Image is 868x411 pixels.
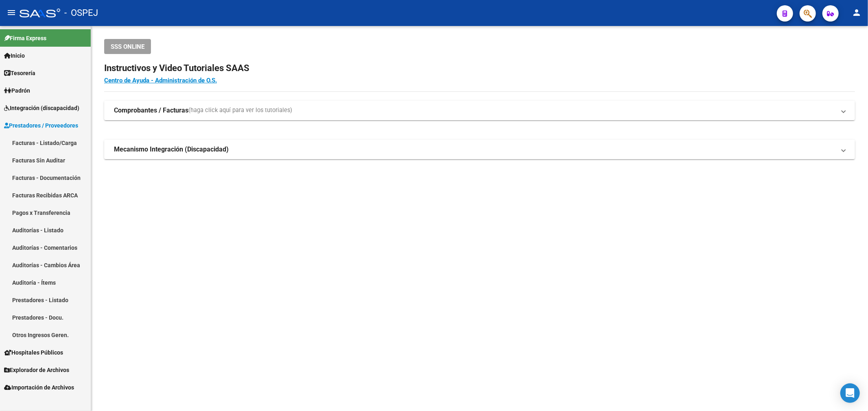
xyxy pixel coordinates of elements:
[4,104,79,112] span: Integración (discapacidad)
[104,61,855,76] h2: Instructivos y Video Tutoriales SAAS
[852,8,861,17] mat-icon: person
[4,34,46,43] span: Firma Express
[104,77,217,84] a: Centro de Ayuda - Administración de O.S.
[114,145,229,154] strong: Mecanismo Integración (Discapacidad)
[4,366,69,374] span: Explorador de Archivos
[64,4,98,22] span: - OSPEJ
[4,86,30,95] span: Padrón
[4,69,35,78] span: Tesorería
[7,8,16,17] mat-icon: menu
[111,43,144,50] span: SSS ONLINE
[104,39,151,54] button: SSS ONLINE
[114,106,188,115] strong: Comprobantes / Facturas
[188,106,292,115] span: (haga click aquí para ver los tutoriales)
[4,51,25,60] span: Inicio
[4,348,63,357] span: Hospitales Públicos
[4,383,74,392] span: Importación de Archivos
[840,383,860,403] div: Open Intercom Messenger
[104,140,855,159] mat-expansion-panel-header: Mecanismo Integración (Discapacidad)
[4,121,78,130] span: Prestadores / Proveedores
[104,101,855,120] mat-expansion-panel-header: Comprobantes / Facturas(haga click aquí para ver los tutoriales)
